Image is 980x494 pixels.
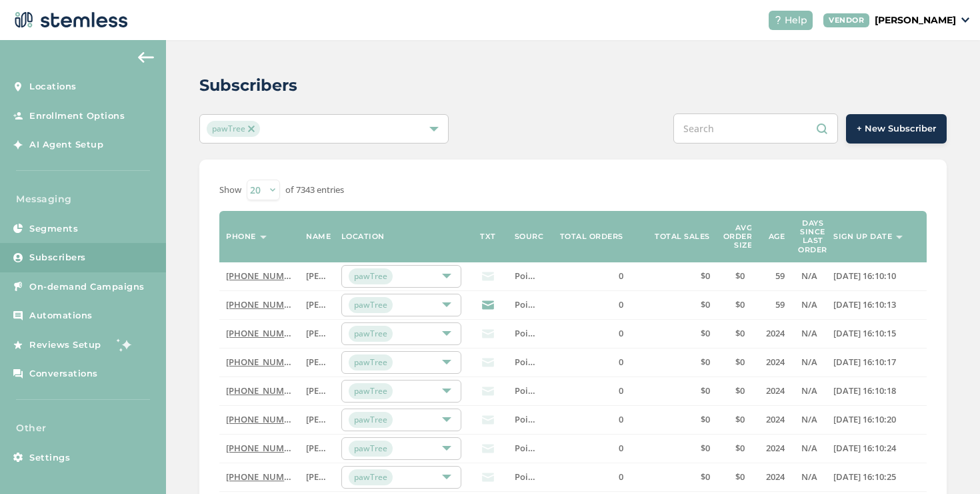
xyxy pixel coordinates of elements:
span: $0 [701,385,710,397]
span: Conversations [29,367,98,381]
span: $0 [701,413,710,425]
span: $0 [735,442,745,454]
img: icon-sort-1e1d7615.svg [896,236,903,239]
span: [PERSON_NAME] [306,356,374,368]
a: [PHONE_NUMBER] [226,413,303,425]
p: [PERSON_NAME] [875,13,956,27]
div: VENDOR [823,13,869,27]
label: (705) 507-9311 [226,385,293,397]
label: Point of Sale [515,356,537,368]
span: Automations [29,309,93,322]
span: 2024 [766,471,785,483]
span: pawTree [349,469,393,485]
span: [DATE] 16:10:24 [833,442,896,454]
label: (240) 422-4209 [226,356,293,368]
label: N/A [798,414,820,425]
label: $0 [637,385,710,397]
label: $0 [723,443,745,454]
img: icon-arrow-back-accent-c549486e.svg [138,52,154,63]
label: Megan Dzwieleski [306,270,328,282]
span: 2024 [766,413,785,425]
img: logo-dark-0685b13c.svg [11,7,128,33]
img: icon-help-white-03924b79.svg [774,16,782,24]
label: N/A [798,471,820,483]
label: (985) 269-3214 [226,299,293,310]
label: 2024 [758,471,785,483]
span: [DATE] 16:10:17 [833,356,896,368]
label: 0 [550,414,623,425]
label: Phone [226,232,256,241]
label: 2024 [758,443,785,454]
img: glitter-stars-b7820f95.gif [111,331,138,358]
span: $0 [735,298,745,310]
label: $0 [723,270,745,282]
span: $0 [735,327,745,339]
label: Tawnya and David Cagle [306,443,328,454]
label: $0 [637,471,710,483]
h2: Subscribers [199,73,297,97]
span: $0 [735,385,745,397]
span: pawTree [349,383,393,399]
span: pawTree [207,121,260,137]
span: $0 [701,442,710,454]
span: Point of Sale [515,442,567,454]
span: Point of Sale [515,270,567,282]
label: N/A [798,299,820,310]
img: icon-sort-1e1d7615.svg [260,236,267,239]
span: 0 [619,471,623,483]
a: [PHONE_NUMBER] [226,327,303,339]
label: 2025-04-28 16:10:24 [833,443,920,454]
span: AI Agent Setup [29,138,103,152]
label: Point of Sale [515,443,537,454]
label: (806) 570-9527 [226,471,293,483]
span: N/A [801,413,817,425]
label: Joan Kelly [306,356,328,368]
span: Enrollment Options [29,109,125,123]
span: Help [785,13,807,27]
span: 2024 [766,442,785,454]
label: 0 [550,385,623,397]
img: icon-close-accent-8a337256.svg [248,126,255,132]
label: 2025-04-28 16:10:17 [833,356,920,368]
span: 0 [619,413,623,425]
span: 59 [775,270,785,282]
span: $0 [701,471,710,483]
label: Name [306,232,331,241]
label: Age [769,232,785,241]
span: [PERSON_NAME] [306,298,374,310]
label: Point of Sale [515,328,537,339]
span: + New Subscriber [857,122,936,136]
label: Point of Sale [515,270,537,282]
label: 2025-04-28 16:10:15 [833,328,920,339]
label: Total orders [560,232,623,241]
label: $0 [637,443,710,454]
label: $0 [637,414,710,425]
label: Show [219,184,241,197]
span: Reviews Setup [29,338,101,352]
span: [DATE] 16:10:18 [833,385,896,397]
label: 2024 [758,356,785,368]
label: $0 [723,414,745,425]
label: N/A [798,443,820,454]
span: 2024 [766,327,785,339]
label: Nancy and Jeff Lewis [306,328,328,339]
label: 0 [550,471,623,483]
span: pawTree [349,412,393,428]
span: Locations [29,80,77,93]
label: $0 [723,471,745,483]
a: [PHONE_NUMBER] [226,471,303,483]
label: $0 [723,328,745,339]
span: Settings [29,451,70,465]
label: 0 [550,328,623,339]
span: [DATE] 16:10:13 [833,298,896,310]
label: $0 [637,299,710,310]
label: 2025-04-28 16:10:25 [833,471,920,483]
span: 2024 [766,385,785,397]
label: 2025-04-28 16:10:10 [833,270,920,282]
label: N/A [798,356,820,368]
label: Point of Sale [515,385,537,397]
iframe: Chat Widget [913,430,980,494]
span: Point of Sale [515,413,567,425]
span: Subscribers [29,251,86,264]
label: 0 [550,356,623,368]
